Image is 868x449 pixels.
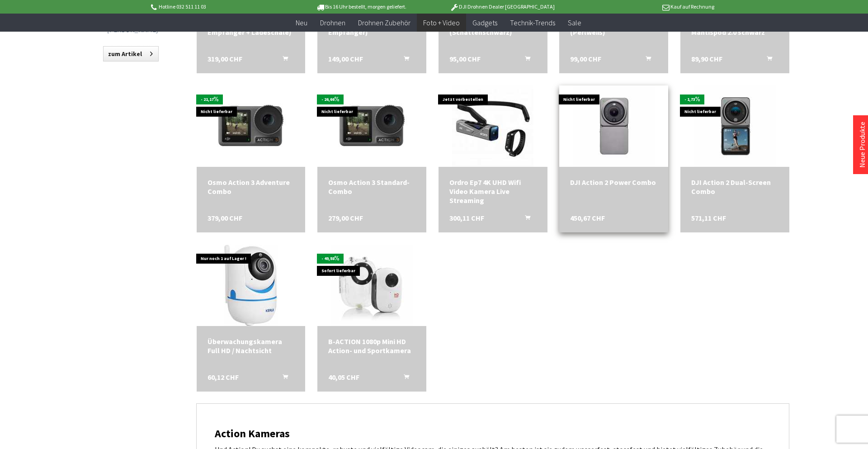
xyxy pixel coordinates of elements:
a: DJI Action 2 Power Combo 450,67 CHF [570,178,657,187]
span: Gadgets [472,18,497,27]
button: In den Warenkorb [514,213,536,225]
img: Überwachungskamera Full HD / Nachtsicht [224,245,278,326]
span: 571,11 CHF [691,213,726,222]
div: B-ACTION 1080p Mini HD Action- und Sportkamera [328,337,415,355]
span: Drohnen Zubehör [358,18,410,27]
a: Drohnen [314,14,352,32]
a: Neu [289,14,314,32]
img: DJI Action 2 Dual-Screen Combo [694,85,776,167]
div: DJI Action 2 Dual-Screen Combo [691,178,778,196]
span: 99,00 CHF [570,54,601,63]
a: Überwachungskamera Full HD / Nachtsicht 60,12 CHF In den Warenkorb [208,337,295,355]
img: Osmo Action 3 Adventure Combo [210,85,292,167]
span: 450,67 CHF [570,213,605,222]
p: Bis 16 Uhr bestellt, morgen geliefert. [290,1,431,12]
span: Foto + Video [423,18,460,27]
span: 60,12 CHF [208,373,239,382]
a: Foto + Video [417,14,466,32]
div: Osmo Action 3 Adventure Combo [208,178,295,196]
p: Kauf auf Rechnung [573,1,714,12]
span: 95,00 CHF [449,54,481,63]
p: DJI Drohnen Dealer [GEOGRAPHIC_DATA] [432,1,573,12]
a: Technik-Trends [504,14,561,32]
span: 149,00 CHF [328,54,363,63]
img: DJI Action 2 Power Combo [573,85,655,167]
span: 319,00 CHF [208,54,242,63]
a: Drohnen Zubehör [352,14,417,32]
span: 89,90 CHF [691,54,722,63]
button: In den Warenkorb [393,54,415,66]
span: 379,00 CHF [208,213,242,222]
a: zum Artikel [103,46,159,61]
span: 40,05 CHF [328,373,359,382]
button: In den Warenkorb [272,373,293,384]
div: Überwachungskamera Full HD / Nachtsicht [208,337,295,355]
div: Osmo Action 3 Standard-Combo [328,178,415,196]
img: Osmo Action 3 Standard-Combo [331,85,413,167]
button: In den Warenkorb [635,54,656,66]
a: Ordro Ep7 4K UHD Wifi Video Kamera Live Streaming 300,11 CHF In den Warenkorb [449,178,537,205]
p: Hotline 032 511 11 03 [149,1,290,12]
a: Osmo Action 3 Adventure Combo 379,00 CHF [208,178,295,196]
span: Neu [296,18,307,27]
button: In den Warenkorb [393,373,415,384]
span: Technik-Trends [510,18,555,27]
a: Sale [561,14,588,32]
span: Drohnen [320,18,345,27]
div: DJI Action 2 Power Combo [570,178,657,187]
span: 279,00 CHF [328,213,363,222]
a: Neue Produkte [858,122,867,168]
a: B-ACTION 1080p Mini HD Action- und Sportkamera 40,05 CHF In den Warenkorb [328,337,415,355]
img: Ordro Ep7 4K UHD Wifi Video Kamera Live Streaming [452,85,533,167]
span: 300,11 CHF [449,213,484,222]
h2: Action Kameras [215,428,771,440]
a: DJI Action 2 Dual-Screen Combo 571,11 CHF [691,178,778,196]
img: B-ACTION 1080p Mini HD Action- und Sportkamera [331,245,413,326]
button: In den Warenkorb [756,54,778,66]
button: In den Warenkorb [514,54,536,66]
div: Ordro Ep7 4K UHD Wifi Video Kamera Live Streaming [449,178,537,205]
a: Osmo Action 3 Standard-Combo 279,00 CHF [328,178,415,196]
a: Gadgets [466,14,504,32]
button: In den Warenkorb [272,54,293,66]
span: Sale [568,18,581,27]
